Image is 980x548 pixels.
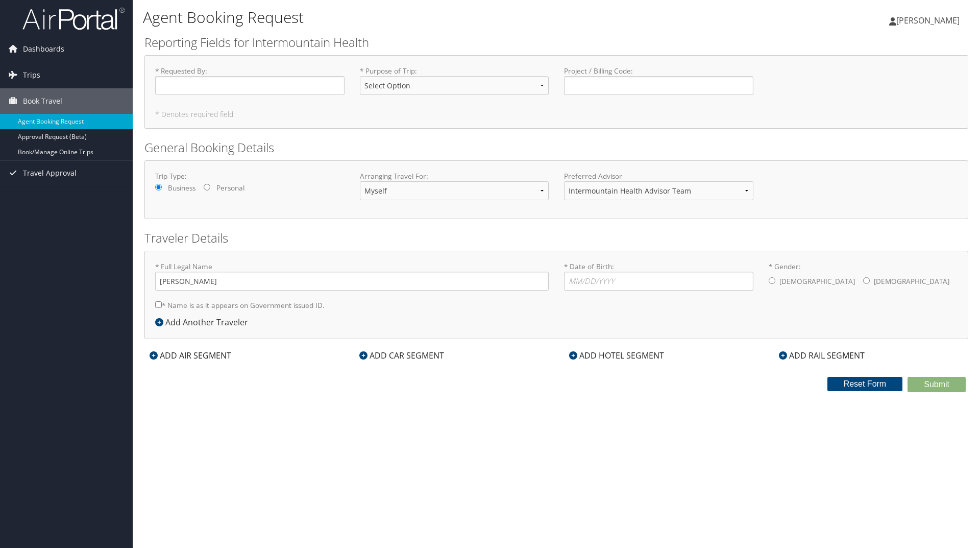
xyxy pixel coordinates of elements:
[769,277,775,284] input: * Gender:[DEMOGRAPHIC_DATA][DEMOGRAPHIC_DATA]
[23,160,77,186] span: Travel Approval
[155,261,549,291] label: * Full Legal Name
[874,272,949,291] label: [DEMOGRAPHIC_DATA]
[144,34,968,51] h2: Reporting Fields for Intermountain Health
[360,171,549,181] label: Arranging Travel For:
[155,76,345,95] input: * Requested By:
[143,7,694,28] h1: Agent Booking Request
[155,66,345,95] label: * Requested By :
[769,261,958,292] label: * Gender:
[908,377,966,392] button: Submit
[779,272,855,291] label: [DEMOGRAPHIC_DATA]
[155,171,345,181] label: Trip Type:
[23,88,62,114] span: Book Travel
[23,36,64,62] span: Dashboards
[144,349,236,362] div: ADD AIR SEGMENT
[155,272,549,291] input: * Full Legal Name
[564,349,669,362] div: ADD HOTEL SEGMENT
[360,76,549,95] select: * Purpose of Trip:
[22,7,125,31] img: airportal-logo.png
[155,111,958,118] h5: * Denotes required field
[896,15,960,26] span: [PERSON_NAME]
[564,261,753,291] label: * Date of Birth:
[863,277,870,284] input: * Gender:[DEMOGRAPHIC_DATA][DEMOGRAPHIC_DATA]
[216,183,244,193] label: Personal
[155,316,253,328] div: Add Another Traveler
[155,296,325,315] label: * Name is as it appears on Government issued ID.
[564,272,753,291] input: * Date of Birth:
[827,377,903,391] button: Reset Form
[564,171,753,181] label: Preferred Advisor
[360,66,549,103] label: * Purpose of Trip :
[144,139,968,156] h2: General Booking Details
[168,183,195,193] label: Business
[564,66,753,95] label: Project / Billing Code :
[889,5,970,36] a: [PERSON_NAME]
[354,349,449,362] div: ADD CAR SEGMENT
[774,349,870,362] div: ADD RAIL SEGMENT
[564,76,753,95] input: Project / Billing Code:
[23,62,40,88] span: Trips
[155,301,162,308] input: * Name is as it appears on Government issued ID.
[144,229,968,247] h2: Traveler Details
